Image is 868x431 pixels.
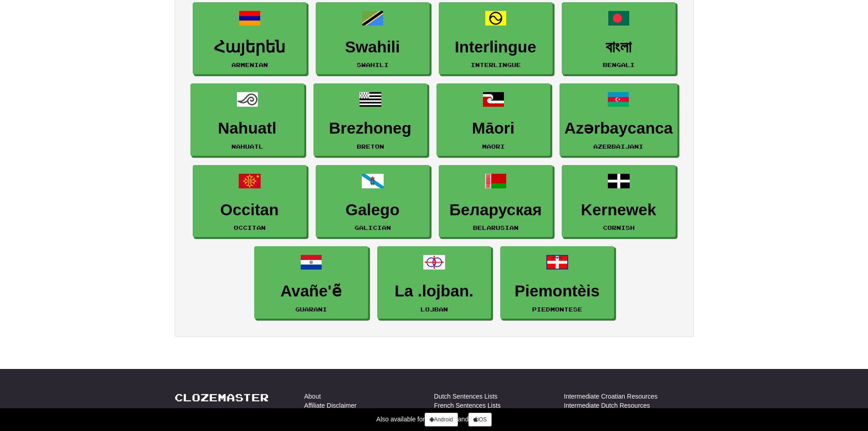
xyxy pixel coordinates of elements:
a: MāoriMaori [437,83,550,156]
small: Guarani [295,306,327,312]
a: ՀայերենArmenian [193,2,307,75]
small: Piedmontese [532,306,582,312]
a: OccitanOccitan [193,165,307,238]
h3: Occitan [198,201,302,219]
h3: Avañe'ẽ [259,282,363,300]
h3: Беларуская [444,201,548,219]
small: Azerbaijani [593,143,643,150]
small: Galician [354,224,391,231]
a: GalegoGalician [316,165,430,238]
a: AzərbaycancaAzerbaijani [560,83,678,156]
a: NahuatlNahuatl [190,83,304,156]
a: বাংলাBengali [562,2,676,75]
a: Intermediate Dutch Resources [564,401,650,410]
h3: Հայերեն [198,38,302,56]
small: Cornish [603,224,635,231]
a: Clozemaster [175,392,269,403]
h3: বাংলা [567,38,671,56]
a: French Sentences Lists [434,401,501,410]
h3: Kernewek [567,201,671,219]
h3: Galego [321,201,425,219]
a: BrezhonegBreton [313,83,427,156]
a: iOS [468,413,492,426]
a: La .lojban.Lojban [377,246,491,319]
a: InterlingueInterlingue [439,2,553,75]
a: Intermediate Croatian Resources [564,392,657,401]
h3: Azərbaycanca [565,119,673,137]
h3: Brezhoneg [318,119,422,137]
small: Occitan [234,224,266,231]
small: Bengali [603,62,635,68]
h3: Māori [442,119,545,137]
h3: Swahili [321,38,425,56]
small: Lojban [421,306,448,312]
h3: Piemontèis [505,282,609,300]
a: Dutch Sentences Lists [434,392,498,401]
small: Armenian [231,62,268,68]
a: Avañe'ẽGuarani [254,246,368,319]
small: Swahili [357,62,389,68]
a: Affiliate Disclaimer [304,401,357,410]
small: Belarusian [473,224,519,231]
small: Interlingue [471,62,521,68]
a: KernewekCornish [562,165,676,238]
small: Breton [357,143,384,150]
a: БеларускаяBelarusian [439,165,553,238]
small: Nahuatl [231,143,263,150]
a: PiemontèisPiedmontese [500,246,614,319]
a: Android [425,413,457,426]
h3: Interlingue [444,38,548,56]
h3: La .lojban. [382,282,486,300]
a: SwahiliSwahili [316,2,430,75]
a: About [304,392,321,401]
h3: Nahuatl [195,119,299,137]
small: Maori [482,143,505,150]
